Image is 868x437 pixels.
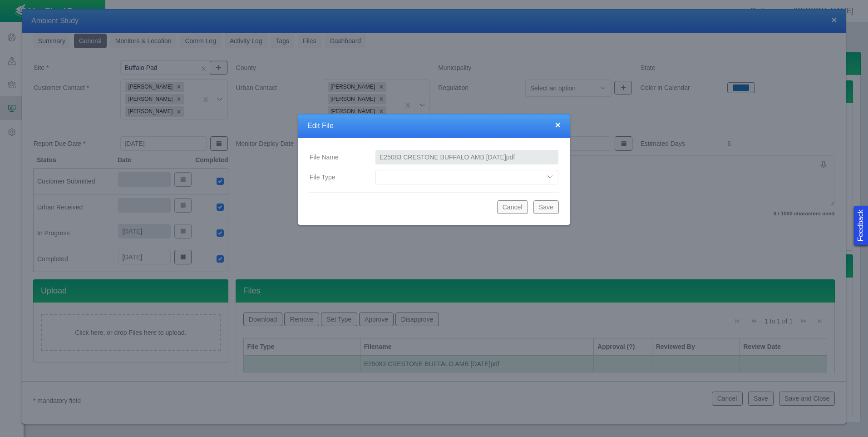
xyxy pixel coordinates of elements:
label: File Name [302,149,368,165]
label: File Type [302,169,368,185]
button: Cancel [497,200,528,214]
button: close [555,120,561,129]
h4: Edit File [307,121,561,131]
button: Save [533,200,559,214]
